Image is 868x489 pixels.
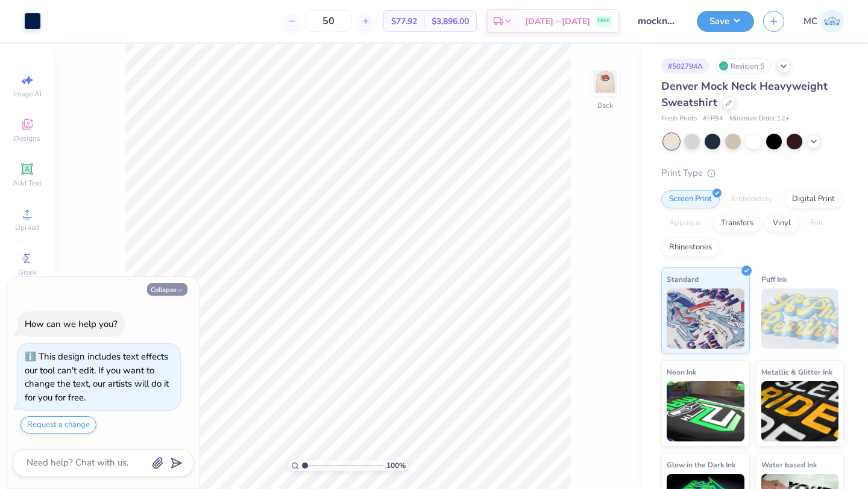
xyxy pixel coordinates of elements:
[667,273,699,285] span: Standard
[13,89,42,99] span: Image AI
[147,283,187,296] button: Collapse
[629,9,688,33] input: Untitled Design
[697,11,754,32] button: Save
[661,238,720,257] div: Rhinestones
[20,416,96,434] button: Request a change
[703,114,723,124] span: # FP94
[661,79,828,110] span: Denver Mock Neck Heavyweight Sweatshirt
[432,15,469,28] span: $3,896.00
[667,458,735,471] span: Glow in the Dark Ink
[667,288,744,349] img: Standard
[761,381,839,441] img: Metallic & Glitter Ink
[804,10,844,33] a: MC
[784,190,843,208] div: Digital Print
[661,58,709,73] div: # 502794A
[18,267,37,277] span: Greek
[305,10,352,32] input: – –
[761,288,839,349] img: Puff Ink
[802,214,831,232] div: Foil
[391,15,417,28] span: $77.92
[765,214,799,232] div: Vinyl
[25,318,118,330] div: How can we help you?
[13,178,42,188] span: Add Text
[761,366,832,378] span: Metallic & Glitter Ink
[14,134,40,143] span: Designs
[15,223,39,232] span: Upload
[761,273,787,285] span: Puff Ink
[667,366,696,378] span: Neon Ink
[597,17,610,25] span: FREE
[713,214,761,232] div: Transfers
[661,114,697,124] span: Fresh Prints
[597,100,613,111] div: Back
[661,214,709,232] div: Applique
[593,70,617,94] img: Back
[661,166,844,180] div: Print Type
[525,15,590,28] span: [DATE] - [DATE]
[667,381,744,441] img: Neon Ink
[715,58,771,73] div: Revision 5
[804,14,817,28] span: MC
[25,350,169,403] div: This design includes text effects our tool can't edit. If you want to change the text, our artist...
[820,10,844,33] img: Maddy Clark
[729,114,790,124] span: Minimum Order: 12 +
[661,190,720,208] div: Screen Print
[723,190,781,208] div: Embroidery
[761,458,817,471] span: Water based Ink
[386,460,406,471] span: 100 %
